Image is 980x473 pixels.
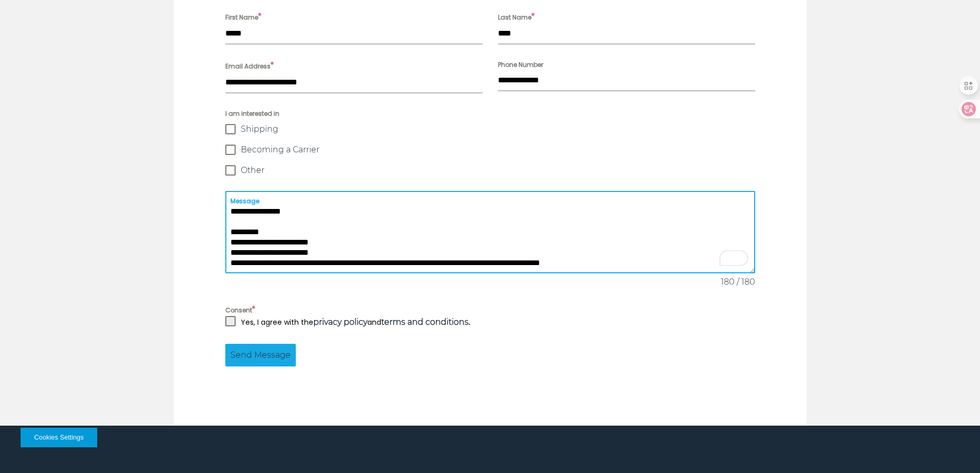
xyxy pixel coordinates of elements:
[230,349,291,361] span: Send Message
[225,145,755,155] label: Becoming a Carrier
[21,428,97,447] button: Cookies Settings
[241,145,319,155] span: Becoming a Carrier
[721,276,755,288] span: 180 / 180
[225,344,296,366] button: Send Message
[381,317,470,327] strong: .
[225,109,755,119] span: I am interested in
[381,317,469,327] a: terms and conditions
[313,317,367,327] a: privacy policy
[241,316,470,328] p: Yes, I agree with the and
[225,124,755,134] label: Shipping
[225,165,755,176] label: Other
[225,304,755,316] label: Consent
[225,191,755,273] textarea: To enrich screen reader interactions, please activate Accessibility in Grammarly extension settings
[241,124,278,134] span: Shipping
[241,165,264,176] span: Other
